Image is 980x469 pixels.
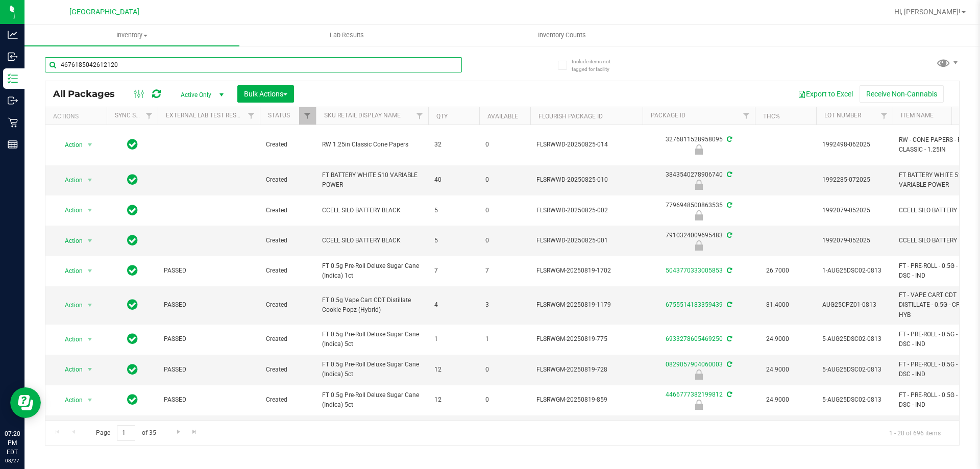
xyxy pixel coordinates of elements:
a: Inventory Counts [454,24,669,46]
span: FLSRWWD-20250825-002 [536,206,636,215]
span: Inventory [24,31,239,40]
a: Flourish Package ID [538,113,603,120]
span: In Sync [127,362,138,377]
span: Sync from Compliance System [725,232,732,239]
inline-svg: Inventory [8,73,18,84]
span: Created [266,300,310,310]
span: 81.4000 [761,298,794,312]
span: 0 [485,206,524,215]
span: 40 [434,175,473,185]
div: 7910324009695483 [641,231,756,251]
a: Status [268,112,290,119]
span: FT 0.5g Pre-Roll Deluxe Sugar Cane (Indica) 5ct [322,360,422,379]
a: Filter [299,107,316,125]
a: Sku Retail Display Name [324,112,401,119]
input: Search Package ID, Item Name, SKU, Lot or Part Number... [45,57,462,72]
a: Package ID [651,112,685,119]
span: 0 [485,365,524,375]
div: Actions [53,113,103,120]
div: 3276811528958095 [641,135,756,155]
span: 12 [434,365,473,375]
span: 5 [434,236,473,245]
a: Filter [243,107,260,125]
a: External Lab Test Result [166,112,246,119]
span: select [84,393,96,407]
span: FLSRWWD-20250825-010 [536,175,636,185]
p: 07:20 PM EDT [5,429,20,457]
span: FLSRWGM-20250819-859 [536,395,636,405]
button: Export to Excel [791,85,860,103]
a: 0829057904060003 [666,361,723,368]
span: FT BATTERY WHITE 510 VARIABLE POWER [322,170,422,190]
a: Lab Results [239,24,454,46]
span: select [84,362,96,377]
span: Sync from Compliance System [725,202,732,209]
a: Inventory [24,24,239,46]
span: PASSED [164,266,254,276]
span: select [84,138,96,152]
span: FLSRWGM-20250819-775 [536,334,636,344]
span: 1-AUG25DSC02-0813 [822,266,887,276]
a: 4466777382199812 [666,391,723,398]
span: Action [56,362,83,377]
div: Newly Received [641,210,756,220]
a: THC% [763,113,780,120]
span: 7 [434,266,473,276]
span: 0 [485,236,524,245]
span: In Sync [127,263,138,278]
span: Action [56,234,83,248]
span: CCELL SILO BATTERY BLACK [322,206,422,215]
span: 5-AUG25DSC02-0813 [822,365,887,375]
div: Newly Received [641,240,756,251]
span: 0 [485,395,524,405]
span: 0 [485,175,524,185]
span: 5-AUG25DSC02-0813 [822,334,887,344]
span: select [84,264,96,278]
span: Sync from Compliance System [725,361,732,368]
span: Sync from Compliance System [725,301,732,308]
a: Available [487,113,518,120]
span: PASSED [164,365,254,375]
span: In Sync [127,392,138,407]
div: Newly Received [641,369,756,380]
span: 5-AUG25DSC02-0813 [822,395,887,405]
span: Created [266,334,310,344]
span: In Sync [127,203,138,217]
span: select [84,298,96,312]
span: 24.9000 [761,362,794,377]
a: 5043770333005853 [666,267,723,274]
span: select [84,234,96,248]
span: 32 [434,140,473,150]
span: Action [56,264,83,278]
a: Lot Number [824,112,861,119]
div: 7796948500863535 [641,201,756,220]
span: 4 [434,300,473,310]
span: Created [266,206,310,215]
inline-svg: Inbound [8,52,18,62]
span: RW 1.25in Classic Cone Papers [322,140,422,150]
span: FT - PRE-ROLL - 0.5G - 1CT - DSC - IND [899,261,976,281]
span: In Sync [127,172,138,187]
span: Sync from Compliance System [725,136,732,143]
span: 26.7000 [761,263,794,278]
span: 12 [434,395,473,405]
span: 1992498-062025 [822,140,887,150]
span: FT 0.5g Pre-Roll Deluxe Sugar Cane (Indica) 5ct [322,330,422,349]
span: In Sync [127,137,138,152]
iframe: Resource center [10,387,41,418]
span: Created [266,395,310,405]
div: Newly Received [641,180,756,190]
span: 7 [485,266,524,276]
span: FT - PRE-ROLL - 0.5G - 5CT - DSC - IND [899,390,976,410]
span: Action [56,393,83,407]
a: Sync Status [115,112,154,119]
span: FLSRWGM-20250819-1702 [536,266,636,276]
inline-svg: Outbound [8,95,18,106]
span: In Sync [127,233,138,248]
span: 24.9000 [761,392,794,407]
a: Filter [876,107,893,125]
a: Filter [738,107,755,125]
span: FLSRWWD-20250825-001 [536,236,636,245]
span: 1992079-052025 [822,236,887,245]
span: 1992285-072025 [822,175,887,185]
